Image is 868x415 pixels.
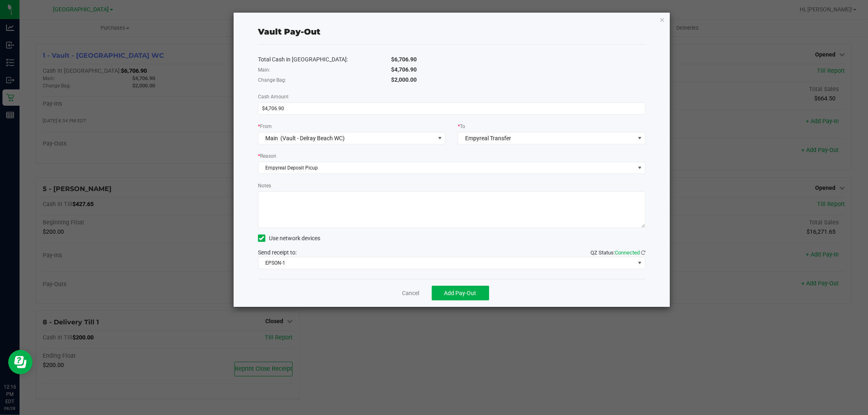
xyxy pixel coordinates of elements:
[391,76,417,83] span: $2,000.00
[258,152,276,160] label: Reason
[258,94,289,100] span: Cash Amount
[258,67,270,73] span: Main:
[615,250,640,256] span: Connected
[258,182,271,189] label: Notes
[258,56,348,63] span: Total Cash in [GEOGRAPHIC_DATA]:
[258,257,635,269] span: EPSON-1
[266,135,278,141] span: Main
[402,289,420,298] a: Cancel
[432,286,489,300] button: Add Pay-Out
[258,234,320,243] label: Use network devices
[391,66,417,73] span: $4,706.90
[281,135,345,141] span: (Vault - Delray Beach WC)
[258,162,635,174] span: Empyreal Deposit Picup
[8,350,33,374] iframe: Resource center
[258,249,297,256] span: Send receipt to:
[466,135,512,141] span: Empyreal Transfer
[458,123,465,130] label: To
[391,56,417,63] span: $6,706.90
[258,77,286,83] span: Change Bag:
[258,123,272,130] label: From
[258,26,320,38] div: Vault Pay-Out
[590,250,645,256] span: QZ Status:
[444,290,477,296] span: Add Pay-Out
